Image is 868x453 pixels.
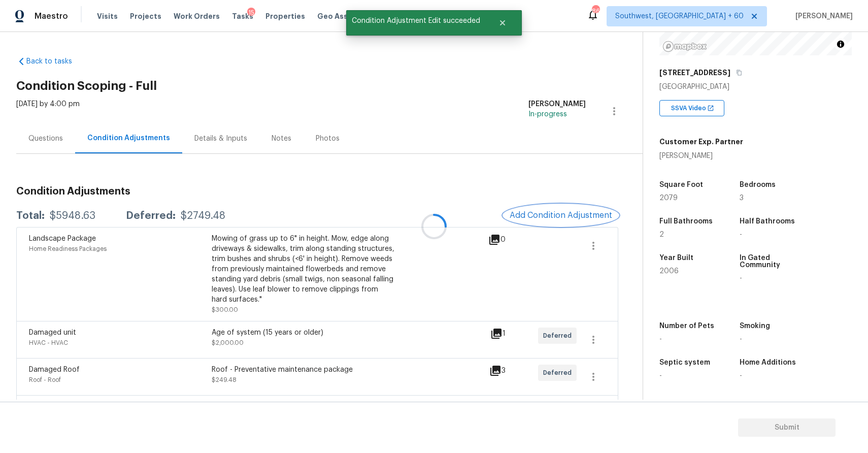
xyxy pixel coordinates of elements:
[659,336,662,343] span: -
[740,372,742,379] span: -
[740,218,795,225] h5: Half Bathrooms
[659,268,679,275] span: 2006
[659,231,664,238] span: 2
[659,151,743,161] div: [PERSON_NAME]
[659,68,730,78] h5: [STREET_ADDRESS]
[659,195,678,202] span: 2079
[659,372,662,379] span: -
[659,181,703,188] h5: Square Foot
[740,336,742,343] span: -
[740,322,770,330] h5: Smoking
[834,38,847,50] button: Toggle attribution
[740,181,776,188] h5: Bedrooms
[740,254,800,269] h5: In Gated Community
[247,8,255,18] div: 15
[671,103,710,113] span: SSVA Video
[659,82,852,92] div: [GEOGRAPHIC_DATA]
[735,68,744,77] button: Copy Address
[592,6,599,16] div: 863
[740,359,796,366] h5: Home Additions
[662,41,707,52] a: Mapbox homepage
[486,13,519,33] button: Close
[740,195,744,202] span: 3
[740,275,742,282] span: -
[659,218,713,225] h5: Full Bathrooms
[707,105,714,112] img: Open In New Icon
[659,137,743,147] h5: Customer Exp. Partner
[740,231,742,238] span: -
[659,254,693,262] h5: Year Built
[659,100,724,116] div: SSVA Video
[346,10,486,31] span: Condition Adjustment Edit succeeded
[659,359,710,366] h5: Septic system
[838,39,844,50] span: Toggle attribution
[659,322,714,330] h5: Number of Pets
